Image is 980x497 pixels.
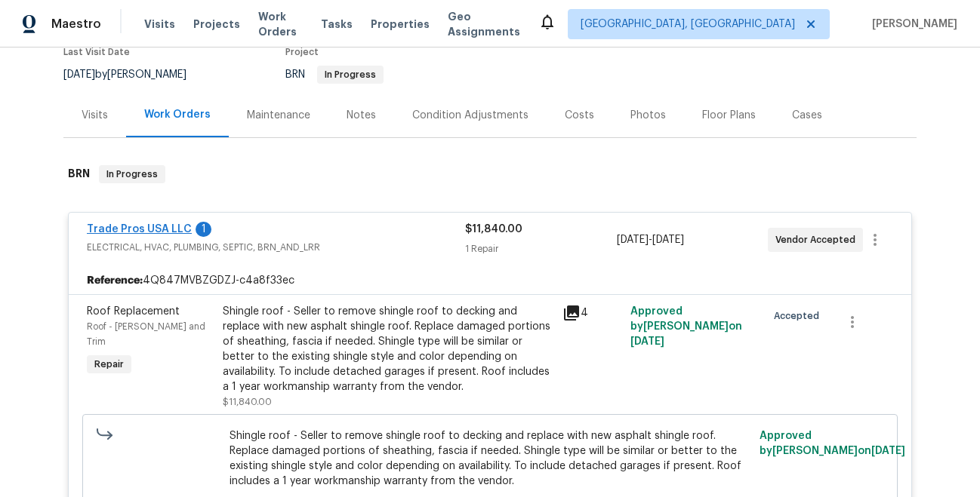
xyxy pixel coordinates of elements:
[702,108,756,123] div: Floor Plans
[69,267,911,294] div: 4Q847MVBZGDZJ-c4a8f33ec
[285,69,384,80] span: BRN
[775,232,861,247] span: Vendor Accepted
[63,150,917,198] div: BRN In Progress
[51,17,101,32] span: Maestro
[87,306,180,317] span: Roof Replacement
[465,224,522,235] span: $11,840.00
[193,17,240,32] span: Projects
[774,308,825,324] span: Accepted
[448,9,520,39] span: Geo Assignments
[465,241,616,256] div: 1 Repair
[82,108,108,123] div: Visits
[630,108,666,123] div: Photos
[630,306,742,347] span: Approved by [PERSON_NAME] on
[617,235,649,245] span: [DATE]
[871,446,905,456] span: [DATE]
[88,357,130,372] span: Repair
[562,304,621,322] div: 4
[63,48,130,57] span: Last Visit Date
[87,240,465,255] span: ELECTRICAL, HVAC, PLUMBING, SEPTIC, BRN_AND_LRR
[63,69,95,80] span: [DATE]
[68,165,90,183] h6: BRN
[792,108,822,123] div: Cases
[87,322,205,346] span: Roof - [PERSON_NAME] and Trim
[144,17,175,32] span: Visits
[230,428,751,489] span: Shingle roof - Seller to remove shingle roof to decking and replace with new asphalt shingle roof...
[144,107,211,122] div: Work Orders
[630,336,664,347] span: [DATE]
[247,108,310,123] div: Maintenance
[581,17,795,32] span: [GEOGRAPHIC_DATA], [GEOGRAPHIC_DATA]
[565,108,594,123] div: Costs
[223,397,272,406] span: $11,840.00
[196,222,211,237] div: 1
[63,66,205,84] div: by [PERSON_NAME]
[652,235,684,245] span: [DATE]
[87,224,192,235] a: Trade Pros USA LLC
[258,9,303,39] span: Work Orders
[866,17,957,32] span: [PERSON_NAME]
[760,431,905,456] span: Approved by [PERSON_NAME] on
[617,232,684,247] span: -
[285,48,319,57] span: Project
[321,19,353,29] span: Tasks
[223,304,553,394] div: Shingle roof - Seller to remove shingle roof to decking and replace with new asphalt shingle roof...
[347,108,376,123] div: Notes
[100,167,164,182] span: In Progress
[412,108,529,123] div: Condition Adjustments
[87,273,143,288] b: Reference:
[319,70,382,79] span: In Progress
[371,17,430,32] span: Properties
